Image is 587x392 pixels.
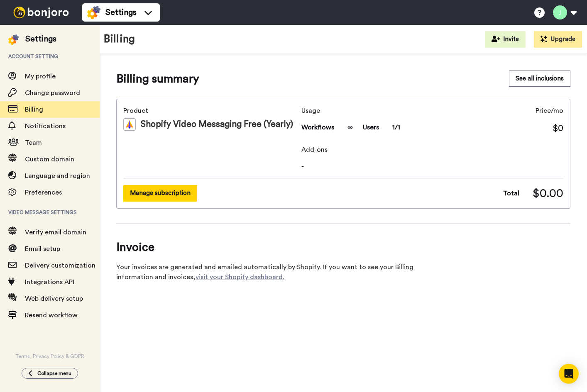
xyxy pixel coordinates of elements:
[25,229,86,236] span: Verify email domain
[123,118,298,131] div: Shopify Video Messaging Free (Yearly)
[301,145,563,155] span: Add-ons
[116,262,448,282] div: Your invoices are generated and emailed automatically by Shopify. If you want to see your Billing...
[347,122,353,132] span: ∞
[534,31,582,48] button: Upgrade
[25,90,80,96] span: Change password
[25,312,78,319] span: Resend workflow
[25,33,56,45] div: Settings
[301,122,334,132] span: Workflows
[392,122,400,132] span: 1/1
[25,173,90,179] span: Language and region
[123,106,298,116] span: Product
[116,239,448,256] span: Invoice
[533,185,563,202] span: $0.00
[25,295,83,302] span: Web delivery setup
[25,123,66,129] span: Notifications
[8,34,19,45] img: settings-colored.svg
[25,106,43,113] span: Billing
[105,7,137,18] span: Settings
[485,31,526,48] button: Invite
[25,262,95,269] span: Delivery customization
[509,71,570,87] button: See all inclusions
[301,106,400,116] span: Usage
[25,73,56,80] span: My profile
[553,122,563,135] span: $0
[25,156,74,163] span: Custom domain
[123,185,197,201] button: Manage subscription
[104,33,135,45] h1: Billing
[25,139,42,146] span: Team
[22,368,78,379] button: Collapse menu
[301,161,563,171] span: -
[25,279,74,285] span: Integrations API
[123,118,136,131] img: vm-color.svg
[196,274,284,280] a: visit your Shopify dashboard.
[116,71,199,87] span: Billing summary
[559,364,579,384] div: Open Intercom Messenger
[25,189,62,196] span: Preferences
[37,370,71,377] span: Collapse menu
[25,246,60,252] span: Email setup
[87,6,100,19] img: settings-colored.svg
[503,188,519,198] span: Total
[363,122,379,132] span: Users
[509,71,570,87] a: See all inclusions
[10,7,72,18] img: bj-logo-header-white.svg
[536,106,563,116] span: Price/mo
